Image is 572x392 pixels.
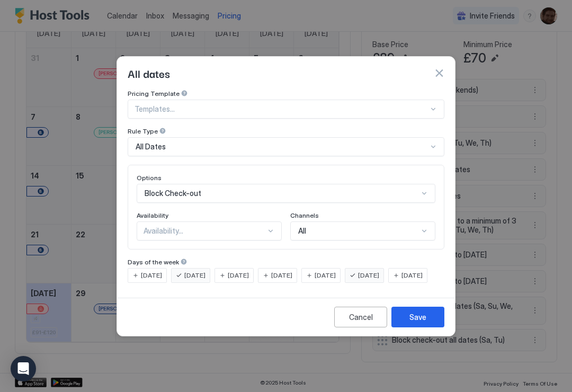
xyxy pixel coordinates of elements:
span: Availability [137,211,168,219]
span: All [298,226,306,236]
span: [DATE] [184,271,205,280]
div: Cancel [349,311,373,323]
span: [DATE] [315,271,336,280]
div: Save [409,311,426,323]
span: Block Check-out [145,189,201,198]
span: Days of the week [128,258,179,266]
span: [DATE] [228,271,249,280]
span: Pricing Template [128,90,180,97]
span: [DATE] [271,271,292,280]
span: [DATE] [358,271,379,280]
span: Options [137,174,162,182]
div: Open Intercom Messenger [11,356,36,381]
span: Rule Type [128,127,158,135]
span: Channels [290,211,319,219]
button: Save [391,307,444,327]
button: Cancel [334,307,387,327]
span: [DATE] [141,271,162,280]
span: [DATE] [401,271,423,280]
div: Availability... [144,226,266,236]
span: All dates [128,65,170,81]
span: All Dates [136,142,166,152]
